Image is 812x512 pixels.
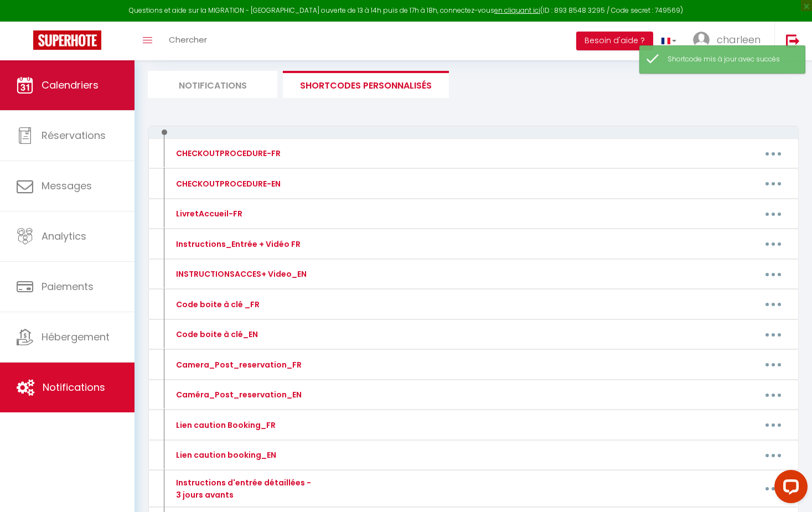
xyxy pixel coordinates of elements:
div: LivretAccueil-FR [173,208,242,220]
span: Analytics [42,229,86,243]
img: ... [693,32,710,48]
div: Shortcode mis à jour avec succès [668,54,794,65]
div: INSTRUCTIONSACCES+ Video_EN [173,268,307,280]
iframe: LiveChat chat widget [766,466,812,512]
span: Réservations [42,128,106,142]
span: Notifications [43,380,105,394]
img: Super Booking [33,30,101,50]
div: Code boite à clé _FR [173,298,260,311]
a: en cliquant ici [494,6,540,15]
span: Calendriers [42,78,99,92]
div: Camera_Post_reservation_FR [173,359,302,371]
div: Caméra_Post_reservation_EN [173,389,302,401]
div: Instructions d'entrée détaillées - 3 jours avants [173,477,316,501]
div: Lien caution booking_EN [173,449,276,461]
div: CHECKOUTPROCEDURE-EN [173,178,281,190]
a: ... charleen [685,22,774,60]
span: Paiements [42,280,94,293]
img: logout [786,34,800,48]
a: Chercher [161,22,215,60]
div: Lien caution Booking_FR [173,419,276,431]
span: Hébergement [42,330,110,344]
div: CHECKOUTPROCEDURE-FR [173,147,281,159]
button: Besoin d'aide ? [576,32,653,50]
span: Chercher [169,34,207,45]
div: Code boite à clé_EN [173,328,258,340]
div: Instructions_Entrée + Vidéo FR [173,238,301,250]
span: charleen [717,33,761,46]
span: Messages [42,179,92,193]
li: SHORTCODES PERSONNALISÉS [283,71,449,98]
li: Notifications [148,71,277,98]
